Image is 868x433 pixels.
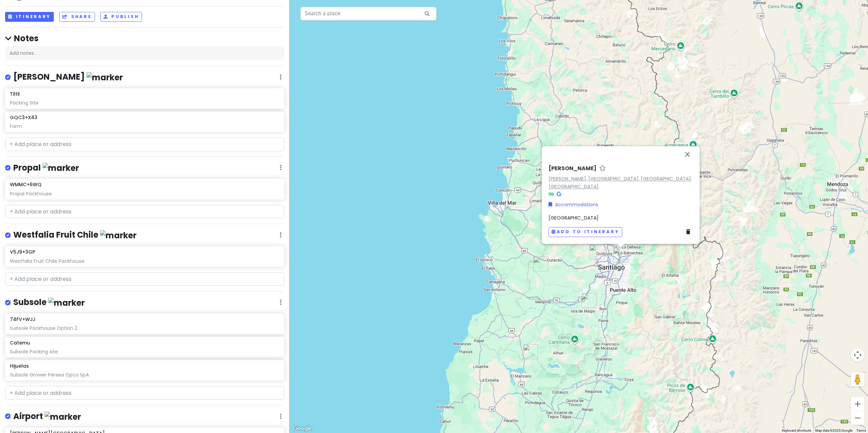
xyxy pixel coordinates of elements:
input: Search a place [300,7,437,20]
h4: [PERSON_NAME] [13,71,123,83]
button: Zoom in [851,397,865,411]
img: marker [43,163,79,173]
div: Subsole Grower Persea Opco SpA [10,372,279,378]
div: Propal Packhouse [10,191,279,197]
img: marker [100,230,137,241]
h4: Subsole [13,297,85,308]
a: Star place [599,165,606,172]
span: [GEOGRAPHIC_DATA] [549,214,599,221]
img: marker [86,72,123,83]
div: WMMC+6WQ [520,341,541,362]
a: Accommodations [549,201,598,209]
div: Farm [10,123,279,129]
h4: Airport [13,411,81,422]
div: GQC3+X43 [531,254,551,274]
input: + Add place or address [5,205,284,219]
h6: V5J9+3GP [10,249,35,255]
img: marker [45,412,81,422]
h6: Hijuelas [10,363,29,369]
h4: Westfalia Fruit Chile [13,229,137,241]
h6: Catemu [10,340,30,346]
h6: 74FV+WJJ [10,316,35,322]
div: Westfalia Fruit Chile Packhouse [10,258,279,264]
img: Google [291,424,314,433]
button: Map camera controls [851,348,865,362]
button: Add to itinerary [549,227,622,237]
button: Publish [100,12,142,22]
button: Close [679,146,696,162]
div: Santiago Airport [587,242,607,262]
i: Tripadvisor [549,192,554,197]
i: Google Maps [557,192,561,197]
a: Terms (opens in new tab) [856,429,866,432]
h6: [PERSON_NAME] [549,165,597,172]
button: Keyboard shortcuts [782,428,811,433]
input: + Add place or address [5,386,284,400]
h6: WMMC+6WQ [10,181,42,188]
a: Open this area in Google Maps (opens a new window) [291,424,314,433]
button: Zoom out [851,411,865,425]
a: Delete place [686,228,693,236]
h4: Notes [5,33,284,44]
h4: Propal [13,162,79,174]
a: [PERSON_NAME], [GEOGRAPHIC_DATA], [GEOGRAPHIC_DATA], [GEOGRAPHIC_DATA] [549,175,692,190]
div: Add notes... [5,46,284,61]
img: marker [48,298,85,308]
div: Subsole Packing site [10,349,279,355]
div: 74FV+WJJ [579,290,599,311]
input: + Add place or address [5,272,284,286]
div: Packing Site [10,100,279,106]
div: Subsole Packhouse Option 2 [10,325,279,331]
span: Map data ©2025 Google [815,429,852,432]
div: Roger de Flor [611,245,631,265]
button: Itinerary [5,12,54,22]
input: + Add place or address [5,138,284,151]
h6: Tiltil [10,91,20,97]
button: Drag Pegman onto the map to open Street View [851,373,865,386]
button: Share [59,12,95,22]
h6: GQC3+X43 [10,114,37,121]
